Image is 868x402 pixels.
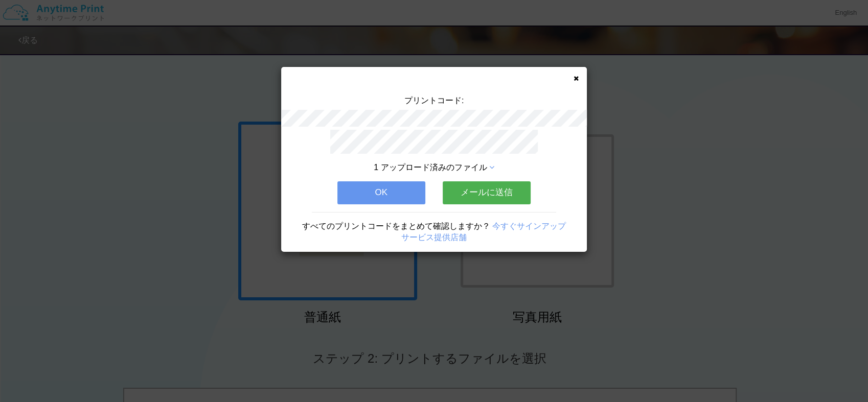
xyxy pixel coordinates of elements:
[404,96,464,105] span: プリントコード:
[302,222,490,230] span: すべてのプリントコードをまとめて確認しますか？
[443,181,531,204] button: メールに送信
[337,181,425,204] button: OK
[492,222,566,230] a: 今すぐサインアップ
[374,163,487,172] span: 1 アップロード済みのファイル
[401,233,467,242] a: サービス提供店舗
